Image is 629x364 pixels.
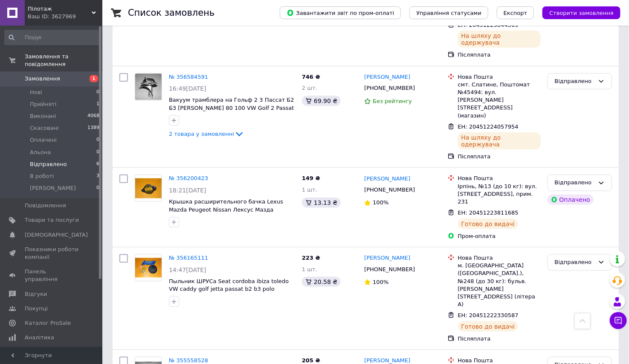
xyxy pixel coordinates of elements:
[302,96,341,106] div: 69.90 ₴
[458,183,541,206] div: Ірпінь, №13 (до 10 кг): вул. [STREET_ADDRESS], прим. 231
[25,216,79,224] span: Товари та послуги
[458,312,519,318] span: ЕН: 20451222330587
[25,231,88,239] span: [DEMOGRAPHIC_DATA]
[555,77,594,86] div: Відправлено
[542,6,620,19] button: Створити замовлення
[555,258,594,267] div: Відправлено
[135,175,162,202] a: Фото товару
[128,8,214,18] h1: Список замовлень
[458,123,519,130] span: ЕН: 20451224057954
[30,172,54,180] span: В роботі
[458,153,541,161] div: Післяплата
[87,112,99,120] span: 4068
[25,334,54,341] span: Аналітика
[28,5,92,13] span: Пілотаж
[362,83,417,94] div: [PHONE_NUMBER]
[96,161,99,168] span: 6
[458,209,519,216] span: ЕН: 20451223811685
[549,10,614,16] span: Створити замовлення
[169,97,294,119] a: Вакуум трамблера на Гольф 2 3 Пассат Б2 Б3 [PERSON_NAME] 80 100 VW Golf 2 Passat B2 B3 (026905271...
[135,178,162,198] img: Фото товару
[362,184,417,195] div: [PHONE_NUMBER]
[30,149,51,156] span: Альона
[302,255,320,261] span: 223 ₴
[458,232,541,240] div: Пром-оплата
[373,98,412,104] span: Без рейтингу
[96,136,99,144] span: 0
[302,277,341,287] div: 20.58 ₴
[169,187,206,194] span: 18:21[DATE]
[364,254,410,262] a: [PERSON_NAME]
[135,74,162,100] img: Фото товару
[458,335,541,343] div: Післяплата
[458,321,519,332] div: Готово до видачі
[458,31,541,48] div: На шляху до одержувача
[30,161,67,168] span: Відправлено
[169,278,289,300] a: Пыльник ШРУСа Seat cordoba ibiza toledo VW caddy golf jetta passat b2 b3 polo [PERSON_NAME] 100 4...
[25,202,66,209] span: Повідомлення
[302,74,320,80] span: 746 ₴
[610,312,627,329] button: Чат з покупцем
[25,268,79,283] span: Панель управління
[96,184,99,192] span: 0
[169,131,244,137] a: 2 товара у замовленні
[169,131,234,137] span: 2 товара у замовленні
[458,175,541,182] div: Нова Пошта
[504,10,528,16] span: Експорт
[30,100,56,108] span: Прийняті
[90,75,98,82] span: 1
[362,264,417,275] div: [PHONE_NUMBER]
[373,279,388,285] span: 100%
[135,254,162,281] a: Фото товару
[364,175,410,183] a: [PERSON_NAME]
[169,267,206,273] span: 14:47[DATE]
[458,51,541,59] div: Післяплата
[364,73,410,81] a: [PERSON_NAME]
[25,246,79,261] span: Показники роботи компанії
[280,6,401,19] button: Завантажити звіт по пром-оплаті
[458,219,519,229] div: Готово до видачі
[302,198,341,208] div: 13.13 ₴
[96,100,99,108] span: 1
[169,255,208,261] a: № 356165111
[169,74,208,80] a: № 356584591
[135,258,162,278] img: Фото товару
[302,186,317,193] span: 1 шт.
[96,149,99,156] span: 0
[458,22,519,28] span: ЕН: 20451223844505
[30,136,57,144] span: Оплачені
[534,9,620,16] a: Створити замовлення
[87,124,99,132] span: 1389
[169,198,293,221] a: Крышка расширительного бачка Lexus Mazda Peugeot Nissan Лексус Мазда Ниссан Пежо Тойота METALCAUC...
[302,175,320,181] span: 149 ₴
[302,266,317,272] span: 1 шт.
[169,357,208,364] a: № 355558528
[169,175,208,181] a: № 356200423
[30,184,76,192] span: [PERSON_NAME]
[302,85,317,91] span: 2 шт.
[96,89,99,96] span: 0
[458,81,541,120] div: смт. Слатине, Поштомат №45494: вул. [PERSON_NAME][STREET_ADDRESS] (магазин)
[30,89,42,96] span: Нові
[4,30,100,45] input: Пошук
[28,13,102,20] div: Ваш ID: 3627969
[30,112,56,120] span: Виконані
[409,6,488,19] button: Управління статусами
[25,305,48,312] span: Покупці
[135,73,162,100] a: Фото товару
[458,262,541,308] div: м. [GEOGRAPHIC_DATA] ([GEOGRAPHIC_DATA].), №248 (до 30 кг): бульв. [PERSON_NAME][STREET_ADDRESS] ...
[302,357,320,364] span: 205 ₴
[25,290,47,298] span: Відгуки
[548,195,594,205] div: Оплачено
[25,53,102,68] span: Замовлення та повідомлення
[373,199,388,206] span: 100%
[458,254,541,262] div: Нова Пошта
[30,124,59,132] span: Скасовані
[497,6,534,19] button: Експорт
[96,172,99,180] span: 3
[287,9,394,17] span: Завантажити звіт по пром-оплаті
[169,85,206,92] span: 16:49[DATE]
